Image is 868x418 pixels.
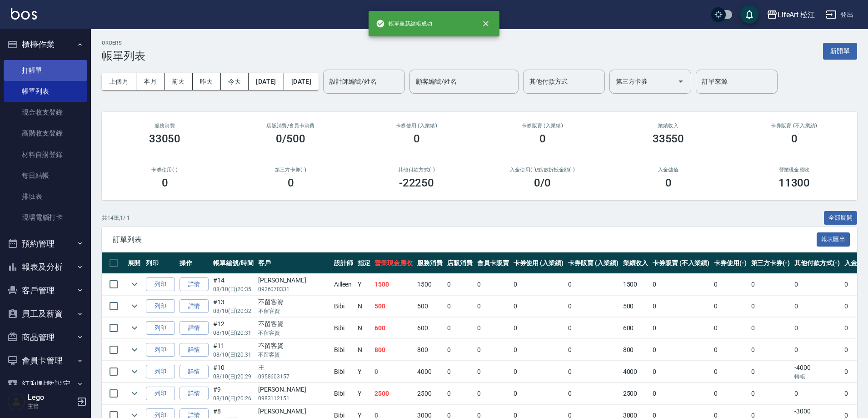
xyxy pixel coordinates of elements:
button: expand row [128,387,141,400]
td: #10 [211,361,256,383]
td: 1500 [415,274,445,295]
td: 0 [650,274,711,295]
td: N [355,317,373,339]
td: 800 [372,339,415,361]
td: 0 [566,361,621,383]
th: 卡券使用(-) [712,252,749,274]
h2: 入金使用(-) /點數折抵金額(-) [490,167,594,173]
h2: 其他付款方式(-) [364,167,469,173]
td: Bibi [332,361,355,383]
td: 0 [712,383,749,404]
td: 0 [445,274,475,295]
button: 昨天 [193,73,221,90]
h3: 0/500 [276,132,305,145]
th: 業績收入 [621,252,651,274]
a: 現場電腦打卡 [4,207,87,228]
th: 卡券販賣 (不入業績) [650,252,711,274]
td: 0 [712,296,749,317]
p: 08/10 (日) 20:31 [213,351,254,359]
p: 0926070331 [258,285,329,293]
td: Bibi [332,339,355,361]
td: 2500 [621,383,651,404]
td: 0 [749,339,793,361]
p: 不留客資 [258,351,329,359]
td: 4000 [621,361,651,383]
th: 卡券使用 (入業績) [511,252,566,274]
h3: 0 [539,132,546,145]
p: 轉帳 [794,373,840,381]
td: 600 [372,317,415,339]
td: 0 [650,383,711,404]
td: 0 [792,274,842,295]
p: 08/10 (日) 20:29 [213,373,254,381]
td: Bibi [332,317,355,339]
p: 不留客資 [258,329,329,337]
h3: 0 [414,132,420,145]
button: [DATE] [284,73,319,90]
a: 現金收支登錄 [4,102,87,123]
button: 列印 [146,387,175,401]
p: 主管 [28,402,74,410]
button: 列印 [146,365,175,379]
h2: 卡券販賣 (不入業績) [742,123,846,129]
h2: 入金儲值 [616,167,720,173]
button: 列印 [146,321,175,335]
td: 0 [566,383,621,404]
button: 登出 [822,6,857,23]
button: 預約管理 [4,232,87,256]
span: 訂單列表 [113,235,817,244]
th: 服務消費 [415,252,445,274]
div: 不留客資 [258,297,329,307]
h2: 業績收入 [616,123,720,129]
p: 0983112151 [258,394,329,403]
td: 0 [511,274,566,295]
div: [PERSON_NAME] [258,407,329,416]
h3: 11300 [778,176,810,189]
td: 0 [511,383,566,404]
td: 0 [749,383,793,404]
td: 0 [445,383,475,404]
td: #12 [211,317,256,339]
img: Logo [11,8,37,20]
td: 0 [475,383,511,404]
button: 本月 [136,73,165,90]
td: 600 [415,317,445,339]
td: #9 [211,383,256,404]
td: 1500 [372,274,415,295]
p: 08/10 (日) 20:26 [213,394,254,403]
td: Y [355,361,373,383]
div: LifeArt 松江 [778,9,815,20]
h2: 卡券使用 (入業績) [364,123,469,129]
th: 操作 [177,252,211,274]
td: 0 [445,317,475,339]
h2: 店販消費 /會員卡消費 [239,123,343,129]
button: 列印 [146,299,175,313]
td: 0 [749,317,793,339]
td: 0 [566,274,621,295]
td: 0 [475,339,511,361]
td: 0 [712,361,749,383]
td: #14 [211,274,256,295]
th: 客戶 [256,252,332,274]
td: 0 [475,274,511,295]
div: [PERSON_NAME] [258,276,329,285]
td: 0 [712,274,749,295]
button: LifeArt 松江 [763,5,819,24]
td: Ailleen [332,274,355,295]
td: 0 [445,296,475,317]
td: Bibi [332,296,355,317]
button: 櫃檯作業 [4,33,87,56]
td: 500 [415,296,445,317]
td: Y [355,274,373,295]
a: 報表匯出 [817,235,850,243]
h3: 0 [288,176,294,189]
h3: 33550 [653,132,684,145]
p: 08/10 (日) 20:31 [213,329,254,337]
td: 0 [712,339,749,361]
td: #11 [211,339,256,361]
a: 高階收支登錄 [4,123,87,144]
td: 4000 [415,361,445,383]
h3: 0 [162,176,168,189]
button: expand row [128,365,141,378]
th: 營業現金應收 [372,252,415,274]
